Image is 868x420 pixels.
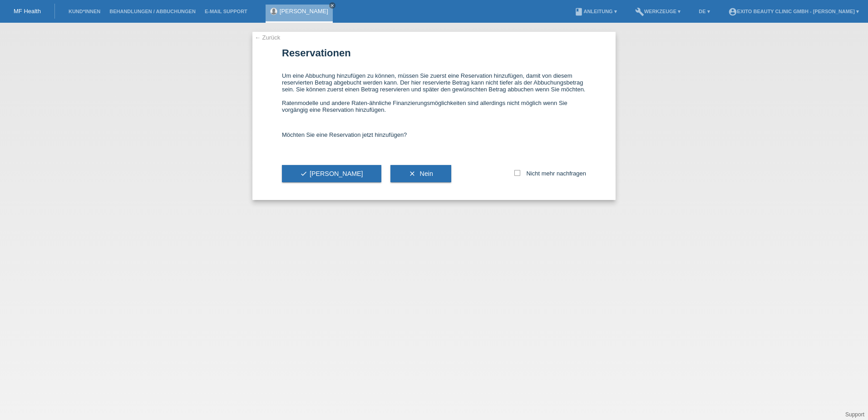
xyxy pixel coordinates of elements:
i: check [300,170,307,177]
a: bookAnleitung ▾ [570,9,621,14]
div: Möchten Sie eine Reservation jetzt hinzufügen? [282,122,586,147]
button: clear Nein [390,165,451,182]
a: close [329,2,335,9]
span: [PERSON_NAME] [300,170,363,177]
button: check[PERSON_NAME] [282,165,381,182]
a: buildWerkzeuge ▾ [631,9,686,14]
a: DE ▾ [694,9,714,14]
a: Support [845,411,864,418]
i: account_circle [728,7,737,16]
a: MF Health [14,8,41,15]
a: [PERSON_NAME] [280,8,328,15]
div: Um eine Abbuchung hinzufügen zu können, müssen Sie zuerst eine Reservation hinzufügen, damit von ... [282,63,586,122]
a: ← Zurück [255,34,280,41]
a: Behandlungen / Abbuchungen [105,9,200,14]
label: Nicht mehr nachfragen [514,170,586,177]
i: book [574,7,583,16]
h1: Reservationen [282,47,586,59]
a: E-Mail Support [200,9,252,14]
i: build [635,7,644,16]
span: Nein [420,170,433,177]
a: account_circleExito Beauty Clinic GmbH - [PERSON_NAME] ▾ [724,9,863,14]
i: close [330,3,335,8]
i: clear [409,170,416,177]
a: Kund*innen [64,9,105,14]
